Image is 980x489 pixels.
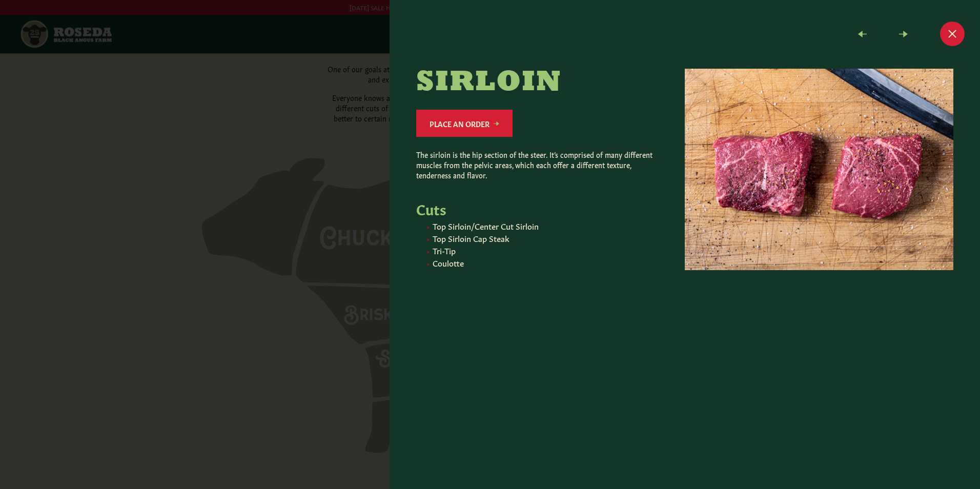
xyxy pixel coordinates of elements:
li: Top Sirloin/Center Cut Sirloin [433,220,660,231]
li: Coulotte [433,257,660,268]
li: Top Sirloin Cap Steak [433,233,660,243]
li: Tri-Tip [433,245,660,255]
h5: Cuts [416,200,660,216]
p: The sirloin is the hip section of the steer. It’s comprised of many different muscles from the pe... [416,149,660,180]
h2: Sirloin [416,69,660,97]
a: Place an Order [416,110,513,137]
button: Close modal [940,22,965,46]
